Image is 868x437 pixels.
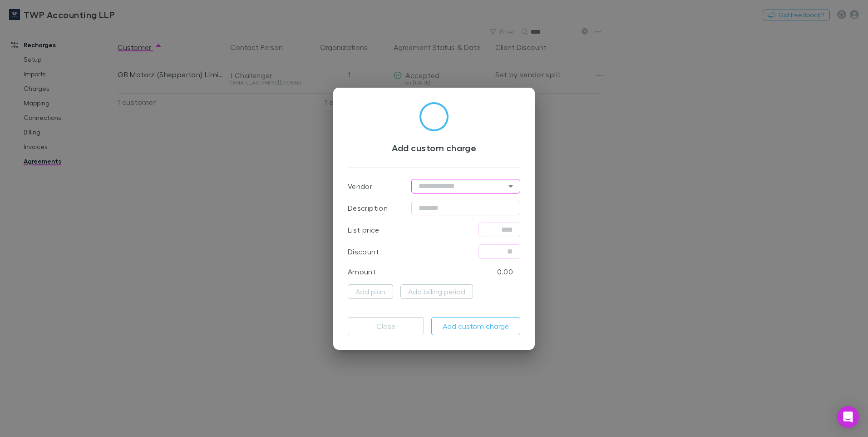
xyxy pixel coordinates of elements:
[348,224,380,235] p: List price
[497,266,513,277] p: 0.00
[348,284,393,299] button: Add plan
[431,317,520,335] button: Add custom charge
[837,406,859,428] div: Open Intercom Messenger
[348,317,424,335] button: Close
[348,142,520,153] h3: Add custom charge
[348,266,376,277] p: Amount
[348,203,388,214] p: Description
[348,181,372,192] p: Vendor
[348,246,379,257] p: Discount
[400,284,473,299] button: Add billing period
[504,180,517,193] button: Open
